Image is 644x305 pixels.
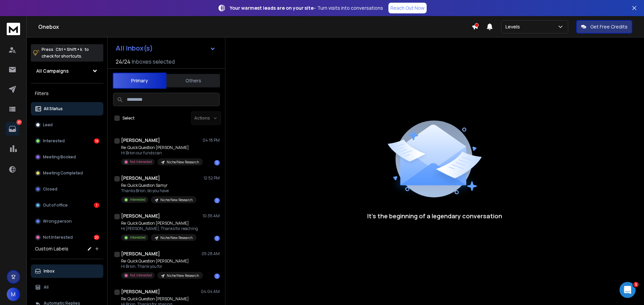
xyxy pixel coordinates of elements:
span: 1 [633,282,639,287]
h1: All Campaigns [36,68,69,74]
h3: Custom Labels [35,245,68,252]
button: All Campaigns [31,64,103,78]
p: – Turn visits into conversations [230,5,383,11]
button: Inbox [31,264,103,278]
button: Primary [113,73,166,89]
button: M [7,288,20,301]
div: 1 [214,236,220,241]
button: Lead [31,118,103,132]
p: Niche/New Research [167,273,199,278]
button: Not Interested20 [31,231,103,244]
button: All [31,281,103,294]
p: Closed [43,186,57,192]
p: Not Interested [130,159,152,164]
img: logo [7,23,20,35]
button: Others [166,73,220,88]
p: Inbox [44,269,55,274]
button: Meeting Completed [31,166,103,180]
p: 05:28 AM [202,251,220,256]
p: 12:52 PM [204,175,220,181]
button: All Status [31,102,103,116]
p: 04:04 AM [201,289,220,294]
p: Re: Quick Question [PERSON_NAME] [121,258,202,264]
iframe: Intercom live chat [620,282,636,298]
p: Hi Brion our funds can [121,150,202,156]
button: Wrong person [31,215,103,228]
button: Out of office1 [31,199,103,212]
div: 1 [94,203,99,208]
button: Meeting Booked [31,150,103,164]
p: Out of office [43,203,68,208]
p: All [44,285,49,290]
p: Interested [43,138,65,144]
p: Not Interested [130,273,152,278]
button: Interested16 [31,134,103,148]
p: Re: Quick Question [PERSON_NAME] [121,145,202,150]
p: 10:36 AM [203,213,220,219]
p: Reach Out Now [390,5,425,11]
p: Levels [505,23,523,30]
p: Meeting Completed [43,170,83,176]
div: 1 [214,160,220,165]
p: Not Interested [43,235,73,240]
button: All Inbox(s) [110,42,221,55]
h1: [PERSON_NAME] [121,137,160,144]
div: 1 [214,198,220,203]
button: Get Free Credits [576,20,632,33]
button: Closed [31,182,103,196]
p: Re: Quick Question [PERSON_NAME] [121,296,197,302]
p: Wrong person [43,219,72,224]
h1: Onebox [38,23,472,31]
p: Thanks Brion, do you have [121,188,197,194]
h3: Filters [31,89,103,98]
p: Hi Brion, Thank you for [121,264,202,269]
p: Lead [43,122,53,128]
p: Niche/New Research [167,160,199,165]
a: Reach Out Now [388,3,427,13]
h1: All Inbox(s) [116,45,153,52]
p: Interested [130,197,146,202]
p: Niche/New Research [160,235,193,240]
p: Re: Quick Question Samyr [121,183,197,188]
label: Select [122,116,135,121]
p: Meeting Booked [43,154,76,160]
p: All Status [44,106,63,111]
h1: [PERSON_NAME] [121,175,160,181]
span: Ctrl + Shift + k [55,46,83,53]
h3: Inboxes selected [132,58,175,66]
div: 16 [94,138,99,144]
div: 1 [214,274,220,279]
p: Get Free Credits [590,23,628,30]
p: It’s the beginning of a legendary conversation [367,211,502,221]
h1: [PERSON_NAME] [121,288,160,295]
p: Niche/New Research [160,198,193,203]
a: 37 [6,122,19,136]
h1: [PERSON_NAME] [121,250,160,257]
span: 24 / 24 [116,58,130,66]
div: 20 [94,235,99,240]
h1: [PERSON_NAME] [121,213,160,219]
strong: Your warmest leads are on your site [230,5,314,11]
p: 37 [16,120,22,125]
p: Re: Quick Question [PERSON_NAME] [121,221,198,226]
p: 04:18 PM [203,138,220,143]
p: Hi [PERSON_NAME], Thanks for reaching [121,226,198,231]
p: Press to check for shortcuts. [42,46,89,60]
p: Interested [130,235,146,240]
